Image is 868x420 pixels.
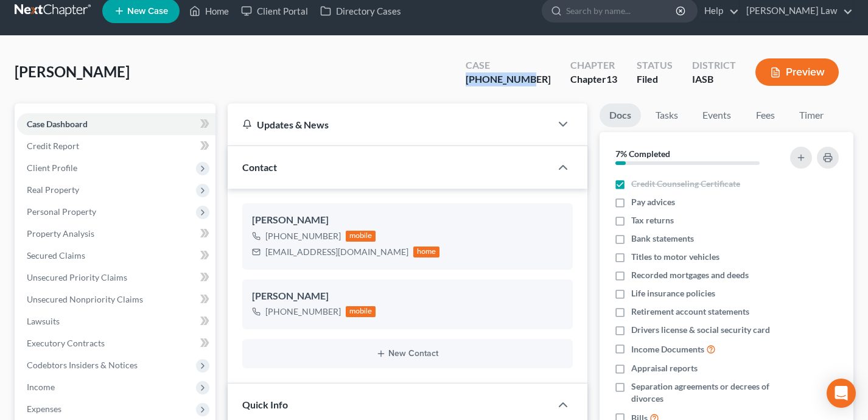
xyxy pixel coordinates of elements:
span: Drivers license & social security card [631,324,770,336]
a: Timer [789,103,833,127]
span: Titles to motor vehicles [631,251,719,263]
span: 13 [606,73,617,85]
div: [PHONE_NUMBER] [466,72,551,86]
span: Appraisal reports [631,362,698,374]
span: Lawsuits [27,316,60,326]
span: [PERSON_NAME] [15,63,130,80]
span: Real Property [27,184,79,195]
a: Unsecured Nonpriority Claims [17,289,215,310]
span: Unsecured Nonpriority Claims [27,294,143,304]
div: [EMAIL_ADDRESS][DOMAIN_NAME] [265,246,408,258]
span: Expenses [27,404,61,414]
a: Property Analysis [17,223,215,245]
span: Case Dashboard [27,119,88,129]
a: Executory Contracts [17,332,215,354]
div: [PHONE_NUMBER] [265,306,341,318]
div: mobile [346,231,376,242]
span: Pay advices [631,196,675,208]
div: [PERSON_NAME] [252,213,564,228]
a: Unsecured Priority Claims [17,267,215,289]
span: Bank statements [631,233,694,245]
a: Tasks [646,103,688,127]
span: Separation agreements or decrees of divorces [631,380,780,405]
span: Executory Contracts [27,338,105,348]
div: Filed [637,72,673,86]
div: Case [466,58,551,72]
span: Quick Info [242,399,288,410]
span: Credit Report [27,141,79,151]
span: Contact [242,161,277,173]
span: Credit Counseling Certificate [631,178,740,190]
a: Fees [746,103,785,127]
a: Case Dashboard [17,113,215,135]
span: Unsecured Priority Claims [27,272,127,282]
span: Secured Claims [27,250,85,261]
button: Preview [755,58,839,86]
div: Open Intercom Messenger [827,379,856,408]
span: Retirement account statements [631,306,749,318]
span: Income [27,382,55,392]
button: New Contact [252,349,564,359]
strong: 7% Completed [615,149,670,159]
div: IASB [692,72,736,86]
div: District [692,58,736,72]
span: Tax returns [631,214,674,226]
span: Life insurance policies [631,287,715,299]
div: home [413,247,440,257]
a: Docs [600,103,641,127]
div: mobile [346,306,376,317]
a: Credit Report [17,135,215,157]
div: [PHONE_NUMBER] [265,230,341,242]
div: Updates & News [242,118,537,131]
span: New Case [127,7,168,16]
div: Chapter [570,58,617,72]
span: Client Profile [27,163,77,173]
a: Secured Claims [17,245,215,267]
div: Chapter [570,72,617,86]
div: [PERSON_NAME] [252,289,564,304]
div: Status [637,58,673,72]
span: Personal Property [27,206,96,217]
a: Events [693,103,741,127]
a: Lawsuits [17,310,215,332]
span: Recorded mortgages and deeds [631,269,749,281]
span: Codebtors Insiders & Notices [27,360,138,370]
span: Property Analysis [27,228,94,239]
span: Income Documents [631,343,704,355]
